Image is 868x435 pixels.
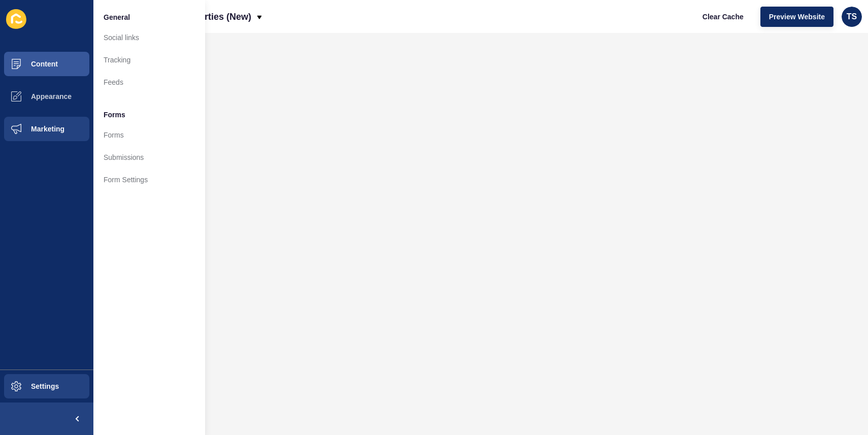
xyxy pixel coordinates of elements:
a: Social links [93,26,205,49]
span: Preview Website [769,12,825,22]
a: Forms [93,124,205,146]
button: Clear Cache [694,7,752,27]
a: Tracking [93,49,205,71]
a: Feeds [93,71,205,93]
span: Clear Cache [703,12,744,22]
span: TS [847,12,857,22]
a: Submissions [93,146,205,169]
button: Preview Website [760,7,833,27]
span: Forms [104,110,125,120]
a: Form Settings [93,169,205,191]
span: General [104,12,130,22]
